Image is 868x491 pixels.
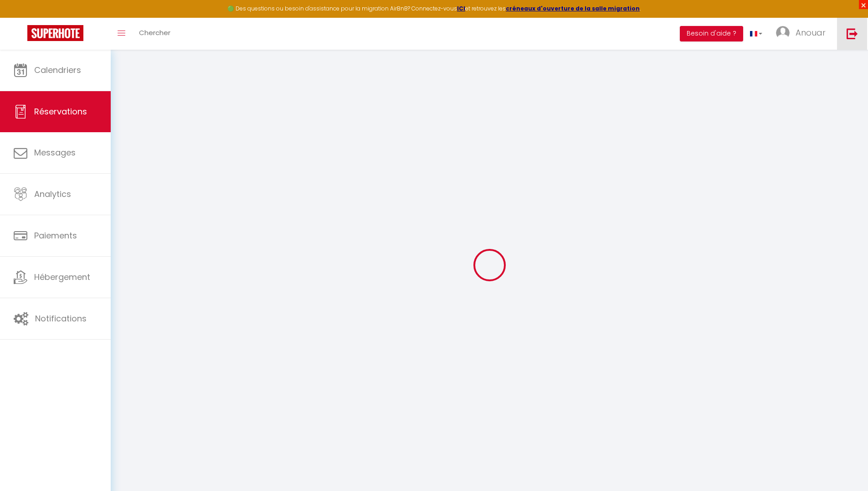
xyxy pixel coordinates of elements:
a: Chercher [132,18,177,50]
button: Besoin d'aide ? [680,26,743,41]
span: Réservations [34,106,87,117]
span: Paiements [34,230,77,241]
span: Calendriers [34,64,81,76]
a: ICI [457,5,465,12]
span: Messages [34,147,76,158]
span: Analytics [34,188,71,200]
img: Super Booking [27,25,83,41]
span: Hébergement [34,271,90,283]
img: logout [847,28,858,39]
img: ... [776,26,790,40]
span: Chercher [139,28,170,37]
span: Anouar [796,27,826,38]
a: ... Anouar [769,18,837,50]
span: Notifications [35,313,87,324]
a: créneaux d'ouverture de la salle migration [506,5,640,12]
button: Ouvrir le widget de chat LiveChat [7,4,35,31]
